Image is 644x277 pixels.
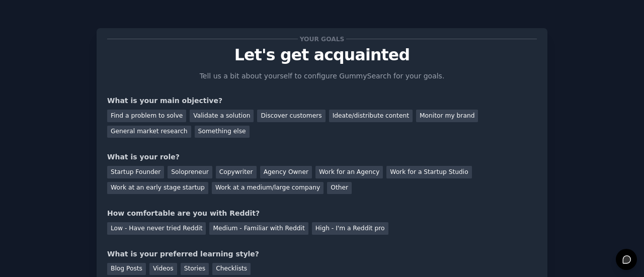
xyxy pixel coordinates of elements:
[107,249,537,259] div: What is your preferred learning style?
[107,166,164,178] div: Startup Founder
[312,222,388,235] div: High - I'm a Reddit pro
[209,222,308,235] div: Medium - Familiar with Reddit
[107,96,537,106] div: What is your main objective?
[195,126,250,138] div: Something else
[416,110,478,122] div: Monitor my brand
[257,110,325,122] div: Discover customers
[107,152,537,162] div: What is your role?
[260,166,312,178] div: Agency Owner
[327,182,352,195] div: Other
[329,110,413,122] div: Ideate/distribute content
[107,263,146,275] div: Blog Posts
[107,182,208,195] div: Work at an early stage startup
[212,182,324,195] div: Work at a medium/large company
[195,71,449,81] p: Tell us a bit about yourself to configure GummySearch for your goals.
[386,166,471,178] div: Work for a Startup Studio
[107,110,186,122] div: Find a problem to solve
[149,263,177,275] div: Videos
[298,34,346,44] span: Your goals
[168,166,212,178] div: Solopreneur
[190,110,254,122] div: Validate a solution
[107,46,537,64] p: Let's get acquainted
[107,222,206,235] div: Low - Have never tried Reddit
[181,263,209,275] div: Stories
[107,208,537,219] div: How comfortable are you with Reddit?
[216,166,257,178] div: Copywriter
[107,126,191,138] div: General market research
[212,263,251,275] div: Checklists
[315,166,383,178] div: Work for an Agency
